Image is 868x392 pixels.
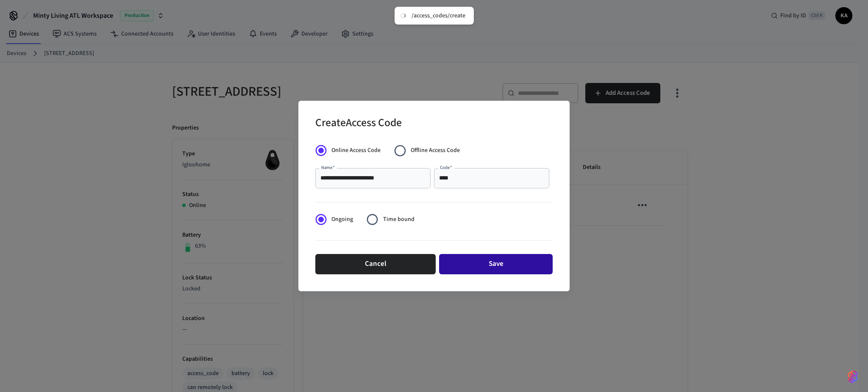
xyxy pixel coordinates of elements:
[439,254,553,274] button: Save
[440,164,452,171] label: Code
[411,146,460,155] span: Offline Access Code
[331,146,381,155] span: Online Access Code
[848,370,858,384] img: SeamLogoGradient.69752ec5.svg
[315,111,402,137] h2: Create Access Code
[412,12,465,19] div: /access_codes/create
[321,164,335,171] label: Name
[383,215,415,224] span: Time bound
[315,254,436,274] button: Cancel
[331,215,353,224] span: Ongoing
